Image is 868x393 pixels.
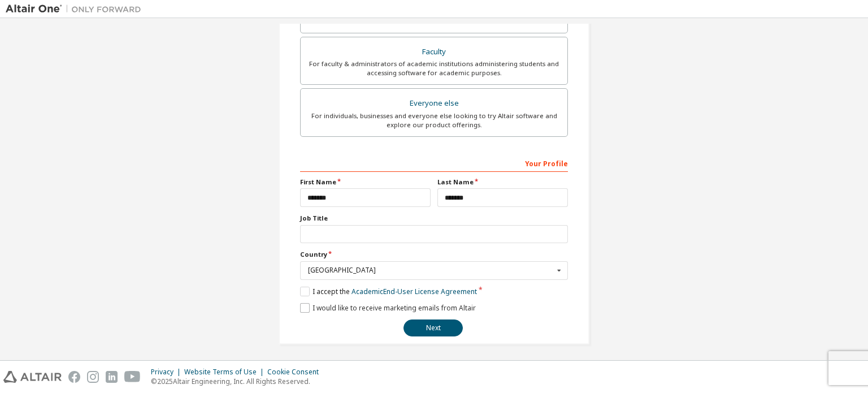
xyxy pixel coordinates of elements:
[6,3,147,15] img: Altair One
[300,178,431,187] label: First Name
[307,44,561,60] div: Faculty
[307,59,561,77] div: For faculty & administrators of academic institutions administering students and accessing softwa...
[307,96,561,111] div: Everyone else
[300,287,477,296] label: I accept the
[403,319,463,336] button: Next
[106,371,118,383] img: linkedin.svg
[3,371,62,383] img: altair_logo.svg
[437,178,568,187] label: Last Name
[151,377,325,386] p: © 2025 Altair Engineering, Inc. All Rights Reserved.
[308,267,554,274] div: [GEOGRAPHIC_DATA]
[267,368,325,377] div: Cookie Consent
[151,368,184,377] div: Privacy
[351,287,477,296] a: Academic End-User License Agreement
[300,250,568,259] label: Country
[307,111,561,129] div: For individuals, businesses and everyone else looking to try Altair software and explore our prod...
[124,371,141,383] img: youtube.svg
[68,371,80,383] img: facebook.svg
[300,303,476,313] label: I would like to receive marketing emails from Altair
[300,154,568,172] div: Your Profile
[300,214,568,223] label: Job Title
[87,371,99,383] img: instagram.svg
[184,368,267,377] div: Website Terms of Use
